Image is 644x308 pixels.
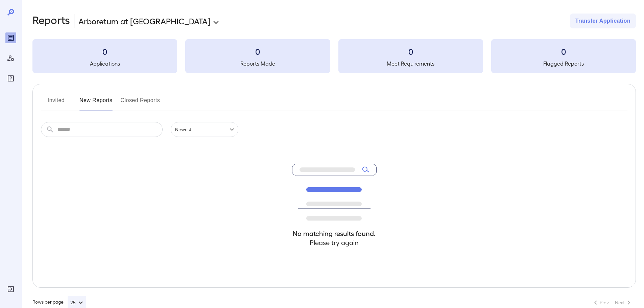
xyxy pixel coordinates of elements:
[41,95,71,111] button: Invited
[491,60,636,68] h5: Flagged Reports
[338,60,483,68] h5: Meet Requirements
[185,60,330,68] h5: Reports Made
[32,14,70,28] h2: Reports
[185,46,330,57] h3: 0
[32,39,636,73] summary: 0Applications0Reports Made0Meet Requirements0Flagged Reports
[570,14,636,28] button: Transfer Application
[5,53,16,64] div: Manage Users
[121,95,160,111] button: Closed Reports
[32,60,177,68] h5: Applications
[338,46,483,57] h3: 0
[79,95,113,111] button: New Reports
[171,122,238,137] div: Newest
[78,16,210,26] p: Arboretum at [GEOGRAPHIC_DATA]
[589,297,636,308] nav: pagination navigation
[5,32,16,43] div: Reports
[5,73,16,84] div: FAQ
[292,238,377,247] h4: Please try again
[5,284,16,294] div: Log Out
[32,46,177,57] h3: 0
[491,46,636,57] h3: 0
[292,229,377,238] h4: No matching results found.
